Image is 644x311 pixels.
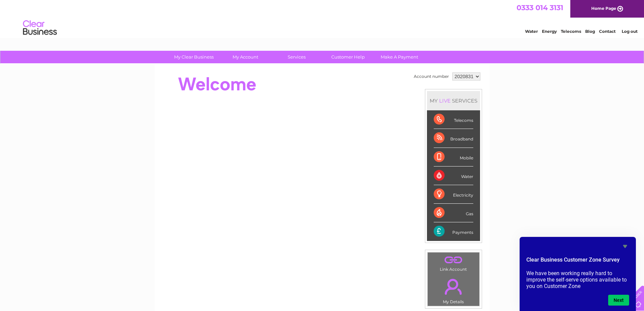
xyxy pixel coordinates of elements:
a: My Clear Business [166,51,222,63]
button: Next question [608,295,629,306]
a: Services [269,51,325,63]
a: Make A Payment [372,51,427,63]
td: Account number [412,71,451,82]
a: Customer Help [320,51,376,63]
a: Energy [542,29,557,34]
div: Payments [434,222,473,241]
div: Water [434,166,473,185]
div: Electricity [434,185,473,204]
a: Log out [622,29,638,34]
td: My Details [427,273,480,306]
div: Telecoms [434,110,473,129]
p: We have been working really hard to improve the self-serve options available to you on Customer Zone [526,270,629,289]
a: Water [525,29,538,34]
a: Contact [599,29,616,34]
a: . [429,254,478,266]
div: Clear Business is a trading name of Verastar Limited (registered in [GEOGRAPHIC_DATA] No. 3667643... [163,4,482,33]
div: Mobile [434,148,473,166]
a: . [429,275,478,298]
a: Blog [585,29,595,34]
td: Link Account [427,252,480,273]
div: Gas [434,204,473,222]
a: Telecoms [561,29,581,34]
div: LIVE [438,97,452,104]
div: Clear Business Customer Zone Survey [526,242,629,306]
img: logo.png [23,18,57,38]
div: Broadband [434,129,473,148]
button: Hide survey [621,242,629,250]
a: 0333 014 3131 [517,3,563,12]
h2: Clear Business Customer Zone Survey [526,256,629,267]
div: MY SERVICES [427,91,480,110]
a: My Account [217,51,273,63]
